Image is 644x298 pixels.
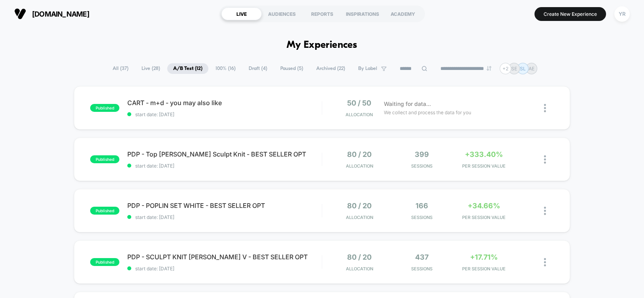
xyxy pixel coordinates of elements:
span: 80 / 20 [347,150,372,158]
div: REPORTS [302,8,342,20]
span: PDP - SCULPT KNIT [PERSON_NAME] V - BEST SELLER OPT [127,253,321,261]
span: published [90,104,119,112]
span: PER SESSION VALUE [455,215,514,220]
span: Allocation [346,163,373,169]
span: PER SESSION VALUE [455,163,514,169]
h1: My Experiences [287,40,357,51]
p: SE [511,66,517,72]
span: Archived ( 22 ) [310,63,351,74]
button: YR [612,6,632,22]
span: Waiting for data... [384,100,431,108]
img: end [487,66,491,71]
span: Allocation [346,266,373,272]
img: close [544,155,546,164]
div: + 2 [500,63,511,74]
span: start date: [DATE] [127,266,321,272]
span: published [90,155,119,163]
span: 100% ( 16 ) [210,63,242,74]
span: 80 / 20 [347,253,372,261]
span: 437 [415,253,429,261]
span: Allocation [346,112,373,117]
span: Draft ( 4 ) [243,63,273,74]
p: AE [529,66,534,72]
button: [DOMAIN_NAME] [12,8,92,20]
div: ACADEMY [383,8,423,20]
img: close [544,258,546,266]
span: Paused ( 5 ) [274,63,309,74]
span: We collect and process the data for you [384,109,471,116]
img: Visually logo [14,8,26,20]
span: 166 [415,202,428,210]
span: +34.66% [468,202,500,210]
span: Allocation [346,215,373,220]
span: start date: [DATE] [127,214,321,220]
span: 50 / 50 [347,99,371,107]
span: Sessions [393,215,451,220]
span: PER SESSION VALUE [455,266,514,272]
span: published [90,258,119,266]
span: By Label [358,66,377,72]
span: published [90,207,119,215]
button: Create New Experience [534,7,606,21]
span: All ( 37 ) [107,63,134,74]
div: INSPIRATIONS [342,8,383,20]
span: CART - m+d - you may also like [127,99,321,107]
span: 80 / 20 [347,202,372,210]
div: LIVE [221,8,262,20]
span: A/B Test ( 12 ) [167,63,208,74]
p: SL [520,66,526,72]
span: [DOMAIN_NAME] [32,10,89,18]
span: Sessions [393,163,451,169]
span: Live ( 28 ) [136,63,166,74]
span: +17.71% [470,253,498,261]
img: close [544,104,546,112]
span: start date: [DATE] [127,111,321,117]
span: start date: [DATE] [127,163,321,169]
span: PDP - Top [PERSON_NAME] Sculpt Knit - BEST SELLER OPT [127,150,321,158]
div: YR [614,6,630,22]
span: 399 [415,150,429,158]
div: AUDIENCES [262,8,302,20]
span: PDP - POPLIN SET WHITE - BEST SELLER OPT [127,202,321,209]
span: Sessions [393,266,451,272]
span: +333.40% [465,150,503,158]
img: close [544,207,546,215]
